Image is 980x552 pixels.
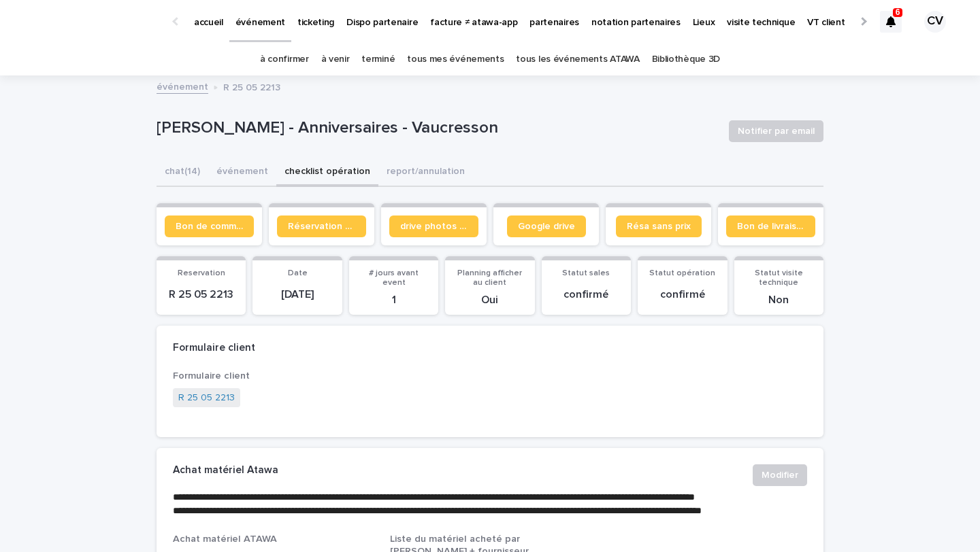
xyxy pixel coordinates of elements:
[173,371,250,381] span: Formulaire client
[550,288,623,301] p: confirmé
[357,294,430,307] p: 1
[378,158,473,187] button: report/annulation
[176,222,243,231] span: Bon de commande
[457,269,522,287] span: Planning afficher au client
[762,468,798,482] span: Modifier
[516,44,639,75] a: tous les événements ATAWA
[277,215,366,237] a: Réservation client
[261,288,333,301] p: [DATE]
[407,44,504,75] a: tous mes événements
[321,44,350,75] a: à venir
[726,215,815,237] a: Bon de livraison
[737,222,804,231] span: Bon de livraison
[389,215,478,237] a: drive photos coordinateur
[562,269,610,277] span: Statut sales
[880,11,902,33] div: 6
[157,118,718,138] p: [PERSON_NAME] - Anniversaires - Vaucresson
[652,44,720,75] a: Bibliothèque 3D
[896,7,900,17] p: 6
[288,222,355,231] span: Réservation client
[288,269,308,277] span: Date
[616,215,702,237] a: Résa sans prix
[755,269,803,287] span: Statut visite technique
[361,44,395,75] a: terminé
[157,158,208,187] button: chat (14)
[924,11,946,33] div: CV
[400,222,468,231] span: drive photos coordinateur
[627,222,691,231] span: Résa sans prix
[27,8,159,35] img: Ls34BcGeRexTGTNfXpUC
[165,288,238,301] p: R 25 05 2213
[453,294,526,307] p: Oui
[165,215,254,237] a: Bon de commande
[646,288,719,301] p: confirmé
[157,78,208,94] a: événement
[369,269,419,287] span: # jours avant event
[742,294,815,307] p: Non
[729,120,823,142] button: Notifier par email
[518,222,575,231] span: Google drive
[649,269,715,277] span: Statut opération
[208,158,276,187] button: événement
[223,79,280,94] p: R 25 05 2213
[173,464,278,477] h2: Achat matériel Atawa
[507,215,586,237] a: Google drive
[738,124,815,138] span: Notifier par email
[260,44,309,75] a: à confirmer
[173,534,277,544] span: Achat matériel ATAWA
[178,391,235,405] a: R 25 05 2213
[276,158,378,187] button: checklist opération
[178,269,225,277] span: Reservation
[753,464,807,486] button: Modifier
[173,342,255,354] h2: Formulaire client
